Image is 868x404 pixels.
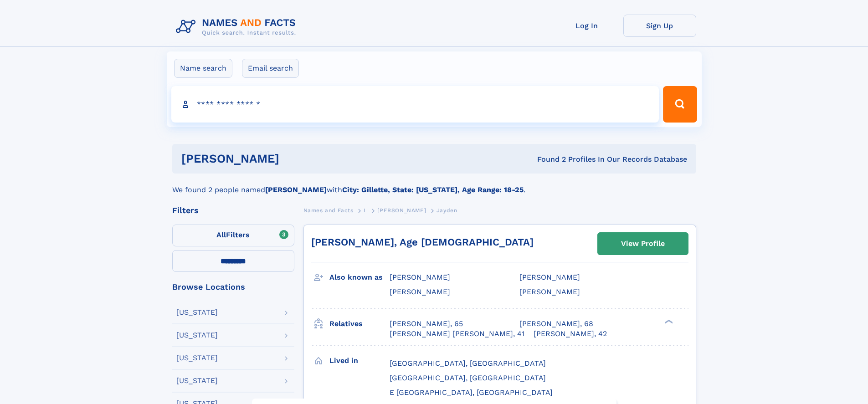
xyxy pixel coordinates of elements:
[534,329,607,339] a: [PERSON_NAME], 42
[377,205,426,216] a: [PERSON_NAME]
[342,185,524,194] b: City: Gillette, State: [US_STATE], Age Range: 18-25
[377,207,426,214] span: [PERSON_NAME]
[390,287,450,296] span: [PERSON_NAME]
[390,359,546,368] span: [GEOGRAPHIC_DATA], [GEOGRAPHIC_DATA]
[174,59,232,78] label: Name search
[519,273,580,281] span: [PERSON_NAME]
[519,319,593,329] a: [PERSON_NAME], 68
[176,377,218,384] div: [US_STATE]
[216,230,226,239] span: All
[329,316,390,332] h3: Relatives
[242,59,299,78] label: Email search
[390,329,524,339] a: [PERSON_NAME] [PERSON_NAME], 41
[176,332,218,339] div: [US_STATE]
[623,15,696,37] a: Sign Up
[519,287,580,296] span: [PERSON_NAME]
[329,270,390,285] h3: Also known as
[364,207,367,214] span: L
[390,373,546,382] span: [GEOGRAPHIC_DATA], [GEOGRAPHIC_DATA]
[598,233,688,255] a: View Profile
[172,206,294,215] div: Filters
[171,86,659,123] input: search input
[329,353,390,368] h3: Lived in
[621,233,665,254] div: View Profile
[181,153,408,164] h1: [PERSON_NAME]
[311,236,534,248] a: [PERSON_NAME], Age [DEMOGRAPHIC_DATA]
[550,15,623,37] a: Log In
[390,273,450,281] span: [PERSON_NAME]
[265,185,327,194] b: [PERSON_NAME]
[364,205,367,216] a: L
[390,388,553,397] span: E [GEOGRAPHIC_DATA], [GEOGRAPHIC_DATA]
[390,319,463,329] a: [PERSON_NAME], 65
[172,174,696,195] div: We found 2 people named with .
[176,309,218,316] div: [US_STATE]
[663,86,697,123] button: Search Button
[176,354,218,362] div: [US_STATE]
[303,205,354,216] a: Names and Facts
[172,225,294,246] label: Filters
[663,318,673,324] div: ❯
[437,207,457,214] span: Jayden
[408,154,687,164] div: Found 2 Profiles In Our Records Database
[172,15,303,39] img: Logo Names and Facts
[172,283,294,291] div: Browse Locations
